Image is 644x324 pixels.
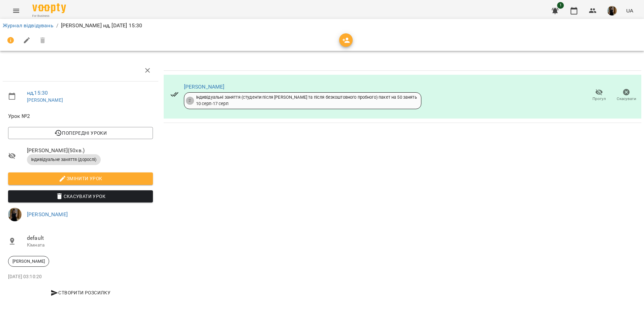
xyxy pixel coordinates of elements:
img: 283d04c281e4d03bc9b10f0e1c453e6b.jpg [8,208,22,221]
span: 1 [557,2,564,9]
img: Voopty Logo [32,3,66,13]
button: Попередні уроки [8,127,153,139]
a: нд , 15:30 [27,90,48,96]
div: 2 [186,97,194,105]
span: For Business [32,14,66,18]
span: Урок №2 [8,112,153,120]
nav: breadcrumb [3,22,641,30]
button: Змінити урок [8,172,153,185]
span: UA [626,7,633,14]
a: Журнал відвідувань [3,22,54,29]
span: Індивідуальне заняття (дорослі) [27,157,101,163]
span: [PERSON_NAME] ( 50 хв. ) [27,147,153,155]
a: [PERSON_NAME] [27,211,68,218]
a: [PERSON_NAME] [27,97,63,103]
button: Створити розсилку [8,287,153,299]
div: [PERSON_NAME] [8,256,49,267]
span: Створити розсилку [11,289,150,297]
div: Індивідуальні заняття (студенти після [PERSON_NAME] та після безкоштовного пробного) пакет на 50 ... [196,94,417,107]
p: [PERSON_NAME] нд, [DATE] 15:30 [61,22,142,30]
p: Кімната [27,242,153,249]
p: [DATE] 03:10:20 [8,273,153,280]
span: Прогул [592,96,606,102]
span: Скасувати Урок [13,192,148,200]
button: Скасувати Урок [8,190,153,202]
li: / [56,22,58,30]
span: Змінити урок [13,174,148,183]
button: Прогул [585,86,613,105]
button: Скасувати [613,86,640,105]
button: Menu [8,3,24,19]
a: [PERSON_NAME] [184,84,225,90]
img: 283d04c281e4d03bc9b10f0e1c453e6b.jpg [607,6,617,15]
span: [PERSON_NAME] [8,258,49,264]
span: Скасувати [617,96,636,102]
span: Попередні уроки [13,129,148,137]
span: default [27,234,153,242]
button: UA [623,4,636,17]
